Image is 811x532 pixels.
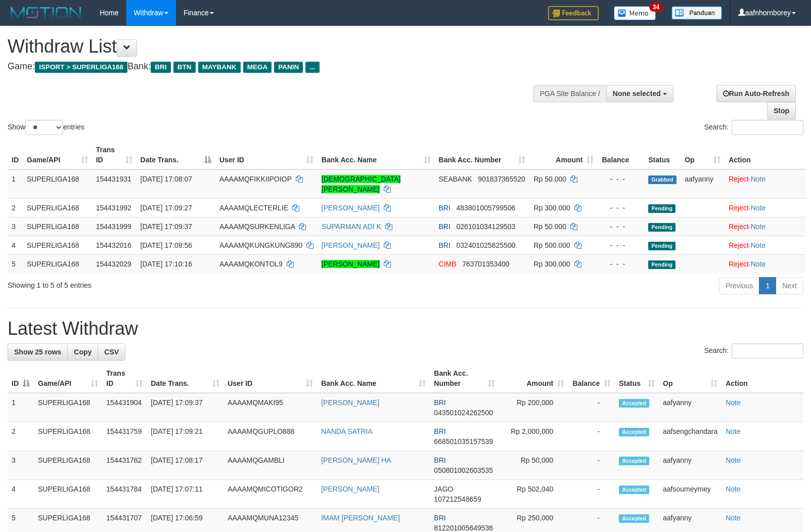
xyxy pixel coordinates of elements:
span: 154431992 [96,204,131,212]
span: BRI [439,204,450,212]
span: AAAAMQSURKENLIGA [219,223,295,231]
img: Button%20Memo.svg [614,6,656,20]
a: IMAM [PERSON_NAME] [321,514,400,522]
a: [PERSON_NAME] [322,260,380,268]
span: Accepted [619,514,649,523]
span: Pending [648,204,675,213]
span: Grabbed [648,175,677,184]
span: Rp 300.000 [533,260,570,268]
th: Game/API: activate to sort column ascending [23,141,92,169]
a: Reject [729,204,749,212]
td: · [725,254,805,273]
a: Reject [729,175,749,183]
th: Date Trans.: activate to sort column ascending [147,364,223,393]
h1: Withdraw List [8,36,530,57]
a: Note [726,398,741,407]
span: [DATE] 17:08:07 [141,175,192,183]
th: Action [722,364,803,393]
a: Reject [729,223,749,231]
button: None selected [606,85,673,102]
td: aafsoumeymey [659,480,722,509]
td: 154431759 [102,422,147,451]
td: aafyanny [659,451,722,480]
span: Copy 763701353400 to clipboard [462,260,509,268]
span: Copy 032401025825500 to clipboard [457,241,516,249]
th: Balance: activate to sort column ascending [568,364,615,393]
th: ID [8,141,23,169]
span: Pending [648,260,675,269]
td: Rp 502,040 [499,480,568,509]
td: 5 [8,254,23,273]
a: [PERSON_NAME] [322,204,380,212]
a: 1 [759,277,776,294]
span: AAAAMQLECTERLIE [219,204,288,212]
label: Search: [704,120,803,135]
a: Copy [67,343,98,361]
span: BRI [434,427,445,435]
span: Copy 483801005799506 to clipboard [457,204,516,212]
span: BRI [434,456,445,464]
td: 154431904 [102,393,147,422]
span: [DATE] 17:09:56 [141,241,192,249]
th: Trans ID: activate to sort column ascending [92,141,137,169]
th: Action [725,141,805,169]
a: [PERSON_NAME] HA [321,456,391,464]
span: MAYBANK [198,62,241,73]
td: 4 [8,236,23,254]
td: 2 [8,198,23,217]
span: [DATE] 17:10:16 [141,260,192,268]
input: Search: [732,343,803,359]
span: 154431999 [96,223,131,231]
span: AAAAMQKONTOL9 [219,260,283,268]
a: Note [726,485,741,493]
span: Show 25 rows [14,348,61,356]
span: Pending [648,223,675,232]
th: ID: activate to sort column descending [8,364,34,393]
td: 3 [8,217,23,236]
a: Note [751,204,766,212]
span: AAAAMQFIKKIIPOIOP [219,175,292,183]
a: Show 25 rows [8,343,68,361]
td: · [725,169,805,199]
a: [PERSON_NAME] [321,485,379,493]
th: Amount: activate to sort column ascending [499,364,568,393]
div: PGA Site Balance / [533,85,606,102]
span: BRI [151,62,170,73]
span: ISPORT > SUPERLIGA168 [35,62,127,73]
span: Accepted [619,457,649,465]
td: 4 [8,480,34,509]
a: Reject [729,260,749,268]
td: [DATE] 17:07:11 [147,480,223,509]
a: [DEMOGRAPHIC_DATA][PERSON_NAME] [322,175,401,193]
label: Show entries [8,120,84,135]
a: Note [751,223,766,231]
td: [DATE] 17:09:21 [147,422,223,451]
span: ... [305,62,319,73]
h1: Latest Withdraw [8,319,803,339]
span: JAGO [434,485,453,493]
td: SUPERLIGA168 [34,451,102,480]
td: SUPERLIGA168 [23,254,92,273]
a: Note [726,514,741,522]
span: Accepted [619,485,649,494]
td: 1 [8,169,23,199]
td: Rp 2,000,000 [499,422,568,451]
a: Note [726,456,741,464]
th: Status [644,141,681,169]
div: Showing 1 to 5 of 5 entries [8,276,330,290]
span: Copy 812201005649536 to clipboard [434,524,493,532]
td: - [568,480,615,509]
td: - [568,451,615,480]
td: SUPERLIGA168 [23,217,92,236]
td: 154431782 [102,451,147,480]
td: aafsengchandara [659,422,722,451]
a: Note [726,427,741,435]
th: User ID: activate to sort column ascending [223,364,317,393]
td: SUPERLIGA168 [34,393,102,422]
div: - - - [602,221,640,232]
td: - [568,393,615,422]
span: MEGA [243,62,272,73]
a: SUPARMAN ADI K [322,223,381,231]
span: BRI [434,514,445,522]
select: Showentries [25,120,63,135]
